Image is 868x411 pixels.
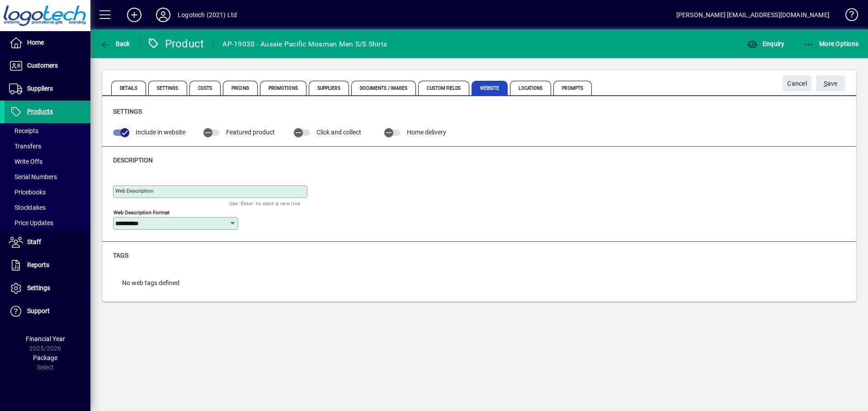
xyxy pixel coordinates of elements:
[9,204,46,211] span: Stocktakes
[804,40,859,47] span: More Options
[260,81,307,95] span: Promotions
[5,55,90,77] a: Customers
[5,139,90,154] a: Transfers
[9,189,46,196] span: Pricebooks
[113,269,189,297] div: No web tags defined
[9,173,57,180] span: Serial Numbers
[98,36,132,52] button: Back
[5,78,90,100] a: Suppliers
[351,81,416,95] span: Documents / Images
[27,62,58,69] span: Customers
[9,143,41,150] span: Transfers
[33,354,57,361] span: Package
[27,108,53,115] span: Products
[136,129,185,136] span: Include in website
[100,40,130,47] span: Back
[553,81,592,95] span: Prompts
[5,185,90,200] a: Pricebooks
[5,154,90,169] a: Write Offs
[27,238,41,245] span: Staff
[189,81,221,95] span: Costs
[676,8,830,22] div: [PERSON_NAME] [EMAIL_ADDRESS][DOMAIN_NAME]
[824,76,838,91] span: ave
[223,81,258,95] span: Pricing
[824,80,827,87] span: S
[113,157,153,164] span: Description
[27,307,50,314] span: Support
[5,200,90,215] a: Stocktakes
[26,335,65,342] span: Financial Year
[111,81,146,95] span: Details
[9,158,42,165] span: Write Offs
[113,108,142,115] span: Settings
[149,7,178,23] button: Profile
[816,75,845,92] button: Save
[5,231,90,254] a: Staff
[27,85,53,92] span: Suppliers
[115,188,153,194] mat-label: Web Description
[113,252,128,259] span: Tags
[178,8,237,22] div: Logotech (2021) Ltd
[783,75,811,92] button: Cancel
[5,215,90,231] a: Price Updates
[747,40,784,47] span: Enquiry
[745,36,787,52] button: Enquiry
[418,81,469,95] span: Custom Fields
[5,277,90,300] a: Settings
[226,129,275,136] span: Featured product
[90,36,140,52] app-page-header-button: Back
[9,127,38,134] span: Receipts
[27,284,50,291] span: Settings
[5,254,90,277] a: Reports
[113,209,170,215] mat-label: Web Description Format
[222,37,387,51] div: AP-1903S - Aussie Pacific Mosman Men S/S Shirts
[802,36,861,52] button: More Options
[510,81,551,95] span: Locations
[147,37,204,51] div: Product
[787,76,807,91] span: Cancel
[229,198,300,208] mat-hint: Use 'Enter' to start a new line
[5,123,90,139] a: Receipts
[316,129,361,136] span: Click and collect
[5,32,90,54] a: Home
[407,129,446,136] span: Home delivery
[309,81,349,95] span: Suppliers
[9,219,53,226] span: Price Updates
[120,7,149,23] button: Add
[5,300,90,323] a: Support
[5,169,90,185] a: Serial Numbers
[27,39,44,46] span: Home
[472,81,508,95] span: Website
[27,261,49,268] span: Reports
[839,2,857,31] a: Knowledge Base
[148,81,187,95] span: Settings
